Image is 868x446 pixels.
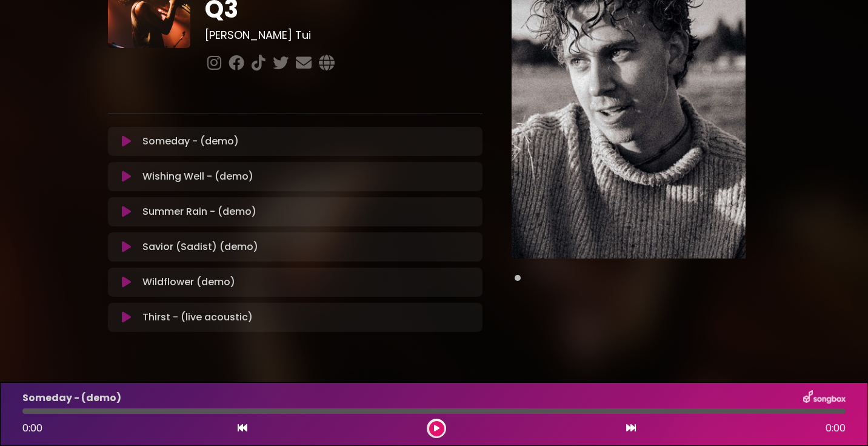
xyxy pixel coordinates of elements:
[142,204,256,219] p: Summer Rain - (demo)
[142,134,239,149] p: Someday - (demo)
[142,169,253,184] p: Wishing Well - (demo)
[142,240,258,254] p: Savior (Sadist) (demo)
[205,29,482,42] h3: [PERSON_NAME] Tui
[142,310,253,325] p: Thirst - (live acoustic)
[142,275,235,289] p: Wildflower (demo)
